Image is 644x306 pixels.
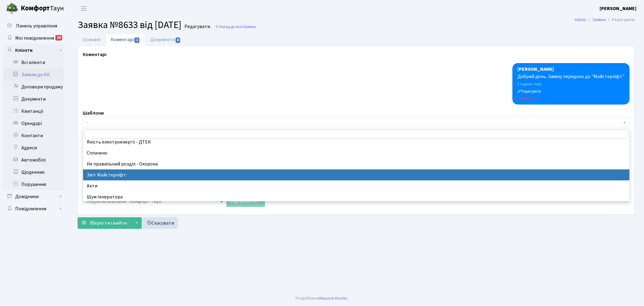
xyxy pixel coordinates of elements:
[566,13,644,26] nav: breadcrumb
[83,169,629,180] li: Звіт Майстерліфт:
[78,217,131,229] button: Зберегти і вийти
[3,105,64,117] a: Квитанції
[55,35,62,41] div: 20
[3,203,64,215] a: Повідомлення
[135,37,139,43] span: 1
[517,88,541,94] a: Редагувати
[176,37,180,43] span: 0
[3,69,64,81] a: Заявки до КК
[6,2,18,15] img: logo.png
[296,295,348,302] div: Розроблено .
[76,3,91,13] button: Переключити навігацію
[3,142,64,154] a: Адреси
[83,117,630,128] span: -
[606,16,635,23] li: Редагувати
[575,16,586,23] a: Admin
[3,44,64,56] a: Клієнти
[145,33,186,46] a: Документи
[83,148,629,158] li: Сплачено
[3,81,64,93] a: Договори продажу
[517,66,625,73] div: [PERSON_NAME]
[78,33,106,46] a: Основні
[3,178,64,190] a: Порушення
[243,24,256,30] span: Заявки
[15,35,54,41] span: Мої повідомлення
[21,3,64,14] span: Таун
[517,81,542,87] small: 3 години тому
[3,56,64,69] a: Всі клієнти
[183,24,212,30] small: Редагувати .
[3,166,64,178] a: Щоденник
[16,23,57,29] span: Панель управління
[143,217,178,229] a: Скасувати
[600,5,637,12] a: [PERSON_NAME]
[5,5,541,12] body: Rich Text Area. Press ALT-0 for help.
[517,89,541,94] small: Редагувати
[83,137,629,148] li: Якість електроенергії - ДТЕК
[593,16,606,23] a: Заявки
[3,130,64,142] a: Контакти
[517,73,625,80] div: Добрий день. Заявку передано до "Майстерліфт"
[83,191,629,202] li: Шум генератора
[3,20,64,32] a: Панель управління
[87,119,622,126] span: -
[3,93,64,105] a: Документи
[319,295,348,301] a: Massive Kinetic
[517,96,538,101] small: Видалити
[215,24,256,30] a: Назад до всіхЗаявки
[89,220,127,226] span: Зберегти і вийти
[83,109,104,117] label: Шаблони
[83,158,629,169] li: Не правильний розділ - Охорона
[3,190,64,203] a: Довідники
[78,18,181,32] span: Заявка №8633 від [DATE]
[106,33,145,46] a: Коментарі
[3,32,64,44] a: Мої повідомлення20
[83,51,107,58] label: Коментарі
[3,154,64,166] a: Автомобілі
[83,180,629,191] li: Акти
[21,3,50,13] b: Комфорт
[3,117,64,130] a: Орендарі
[517,95,538,102] a: Видалити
